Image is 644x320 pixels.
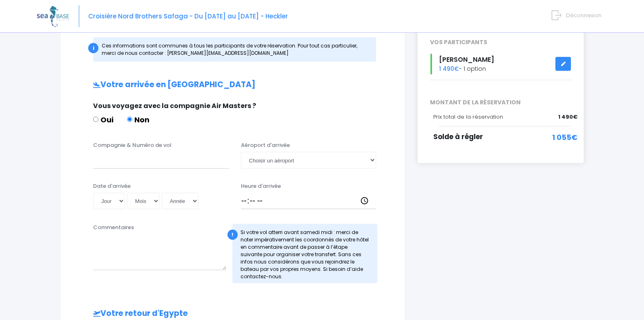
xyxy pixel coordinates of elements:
[433,113,503,121] span: Prix total de la réservation
[93,114,114,125] label: Oui
[93,37,376,62] div: Ces informations sont communes à tous les participants de votre réservation. Pour tout cas partic...
[88,12,288,20] span: Croisière Nord Brothers Safaga - Du [DATE] au [DATE] - Heckler
[433,132,483,142] span: Solde à régler
[93,117,98,122] input: Oui
[424,98,577,107] span: MONTANT DE LA RÉSERVATION
[241,182,281,190] label: Heure d'arrivée
[232,224,378,283] div: Si votre vol atterri avant samedi midi : merci de noter impérativement les coordonnés de votre hô...
[93,223,134,232] label: Commentaires
[424,54,577,74] div: - 1 option
[93,101,256,110] span: Vous voyagez avec la compagnie Air Masters ?
[424,38,577,47] div: VOS PARTICIPANTS
[93,182,131,190] label: Date d'arrivée
[93,141,172,149] label: Compagnie & Numéro de vol
[558,113,577,121] span: 1 490€
[227,230,238,240] div: !
[127,114,149,125] label: Non
[552,132,577,143] span: 1 055€
[77,309,388,318] h2: Votre retour d'Egypte
[566,11,602,19] span: Déconnexion
[439,65,459,73] span: 1 490€
[241,141,290,149] label: Aéroport d'arrivée
[127,117,132,122] input: Non
[439,55,494,64] span: [PERSON_NAME]
[88,43,98,53] div: i
[77,80,388,90] h2: Votre arrivée en [GEOGRAPHIC_DATA]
